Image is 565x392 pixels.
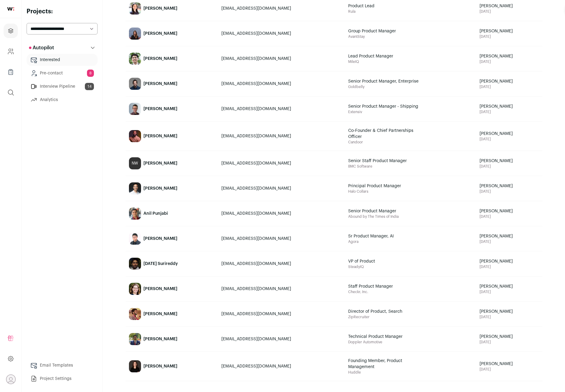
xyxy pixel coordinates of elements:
span: MileIQ [348,59,474,64]
span: [DATE] [480,137,539,142]
a: Company Lists [4,65,18,79]
div: [PERSON_NAME] [143,363,177,369]
span: [DATE] [480,189,539,194]
span: [DATE] [480,109,539,114]
span: Senior Product Manager [348,208,421,214]
span: [DATE] [480,315,539,319]
span: Doppler Automotive [348,340,474,345]
span: SteadyIQ [348,264,474,269]
span: [DATE] [480,289,539,294]
span: [PERSON_NAME] [480,28,539,34]
div: [PERSON_NAME] [143,160,177,166]
span: 14 [85,83,94,90]
img: 5a4daf518ca626265b75adb562b33f7e3867652692cd45a7f7aae9426855e321 [129,182,141,194]
img: 45dd9c8be9be96c8a8434fce77564633285e849b8c23ee88e95ed37f26987c81 [129,130,141,142]
a: NW [PERSON_NAME] [126,151,218,175]
span: Goldbelly [348,84,474,89]
div: [EMAIL_ADDRESS][DOMAIN_NAME] [221,363,342,369]
span: [PERSON_NAME] [480,183,539,189]
a: [PERSON_NAME] [126,327,218,351]
img: 30584d966348822e3c9cf191d87e72df2564c1ab1f7829d0c7ae5640e65d235b.jpg [129,207,141,220]
a: [PERSON_NAME] [126,47,218,71]
span: Technical Product Manager [348,334,421,340]
img: 3e2e86de55af4b933e47c2123dbf502d721da7dc8ac99465392cef46b0b7c581 [129,333,141,345]
a: [PERSON_NAME] [126,97,218,121]
span: BMC Software [348,164,474,169]
span: [PERSON_NAME] [480,233,539,239]
img: d8cebf34e4f024cfdb3d0fc9c8edf8ed7b398841c8bcbe1a54f0ccc9ab287e5d.jpg [129,2,141,15]
span: Senior Staff Product Manager [348,158,421,164]
div: [PERSON_NAME] [143,311,177,317]
div: [PERSON_NAME] [143,286,177,292]
div: [PERSON_NAME] [143,133,177,139]
button: Autopilot [27,42,98,54]
div: [EMAIL_ADDRESS][DOMAIN_NAME] [221,236,342,242]
a: Interview Pipeline14 [27,80,98,93]
span: Lead Product Manager [348,53,421,59]
span: [PERSON_NAME] [480,158,539,164]
span: [PERSON_NAME] [480,361,539,367]
h2: Projects: [27,7,98,16]
a: [PERSON_NAME] [126,277,218,301]
a: [PERSON_NAME] [126,227,218,251]
button: Open dropdown [6,374,16,384]
span: [PERSON_NAME] [480,103,539,109]
span: Senior Product Manager - Shipping [348,103,421,109]
span: Director of Product, Search [348,309,421,315]
span: [DATE] [480,9,539,14]
img: 5be91be3e4e232e1ea327bc5bc506c41762dcacfbd3857fd2b57a65714c7300f [129,308,141,320]
span: [DATE] [480,367,539,372]
p: Autopilot [29,44,54,51]
span: [PERSON_NAME] [480,334,539,340]
span: [DATE] [480,34,539,39]
a: Projects [4,24,18,38]
span: ZipRecruiter [348,315,474,319]
span: Co-Founder & Chief Partnerships Officer [348,128,421,140]
span: [DATE] [480,59,539,64]
a: [PERSON_NAME] [126,122,218,150]
span: VP of Product [348,258,421,264]
div: Anil Punjabi [143,211,168,217]
span: [DATE] [480,84,539,89]
span: [PERSON_NAME] [480,78,539,84]
span: Huddle [348,370,474,375]
span: Halo Collars [348,189,474,194]
a: [PERSON_NAME] [126,302,218,326]
div: [EMAIL_ADDRESS][DOMAIN_NAME] [221,5,342,11]
span: Staff Product Manager [348,283,421,289]
span: Agora [348,239,474,244]
div: [PERSON_NAME] [143,31,177,37]
span: Candoor [348,140,474,145]
div: [EMAIL_ADDRESS][DOMAIN_NAME] [221,336,342,342]
a: Company and ATS Settings [4,44,18,59]
a: Interested [27,54,98,66]
div: [PERSON_NAME] [143,236,177,242]
span: [DATE] [480,340,539,345]
img: 381ff24bf86d55b3ffac5b1fa2c3980db22cfa1c41c54905deaf4b58fd87a3e2.jpg [129,78,141,90]
span: [PERSON_NAME] [480,309,539,315]
span: Founding Member, Product Management [348,358,421,370]
span: [PERSON_NAME] [480,283,539,289]
img: 89e3e9509df7819250ff9ad74b2406fe1b91e9041d12afb580e3061078514f0b [129,283,141,295]
div: [PERSON_NAME] [143,185,177,191]
span: [DATE] [480,164,539,169]
span: Rula [348,9,474,14]
span: Abound by The Times of India [348,214,474,219]
span: Checkr, Inc. [348,289,474,294]
span: AvantStay [348,34,474,39]
img: e2e7e80c20b3e268f7d78b08ca2657b93b3d58e6afc38433cb1855ddd3e529cd.jpg [129,53,141,65]
img: ad7dbf52785b066b15d46504250639d329054dcae0751a870b6e04efb8374fb3 [129,233,141,245]
a: [DATE] Surireddy [126,252,218,276]
span: [PERSON_NAME] [480,53,539,59]
div: [EMAIL_ADDRESS][DOMAIN_NAME] [221,56,342,62]
div: [EMAIL_ADDRESS][DOMAIN_NAME] [221,133,342,139]
span: 8 [87,70,94,77]
img: 4c41222cf398a7958203c89aaf5f50431e4c3c636cdeb9b0923678b61e4d8198 [129,360,141,372]
span: Sr Product Manager, AI [348,233,421,239]
div: [PERSON_NAME] [143,56,177,62]
div: [EMAIL_ADDRESS][DOMAIN_NAME] [221,286,342,292]
a: Analytics [27,94,98,106]
a: [PERSON_NAME] [126,72,218,96]
span: Product Lead [348,3,421,9]
a: Project Settings [27,373,98,385]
